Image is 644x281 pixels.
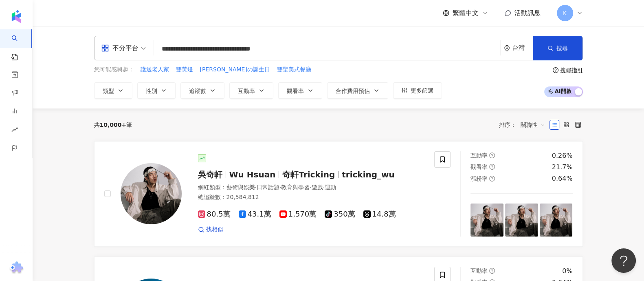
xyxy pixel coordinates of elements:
[312,184,323,190] span: 遊戲
[342,170,395,179] span: tricking_wu
[325,210,355,219] span: 350萬
[470,204,503,237] img: post-image
[552,151,573,160] div: 0.26%
[278,82,322,99] button: 觀看率
[560,67,583,73] div: 搜尋指引
[282,170,335,179] span: 奇軒Tricking
[512,44,533,51] div: 台灣
[94,122,132,128] div: 共 筆
[9,261,24,274] img: chrome extension
[562,267,572,276] div: 0%
[611,248,636,273] iframe: Help Scout Beacon - Open
[279,210,317,219] span: 1,570萬
[255,184,257,190] span: ·
[100,122,127,128] span: 10,000+
[198,193,425,201] div: 總追蹤數 ： 20,584,812
[521,118,545,131] span: 關聯性
[336,88,370,94] span: 合作費用預估
[137,82,176,99] button: 性別
[277,66,311,74] span: 雙聖美式餐廳
[279,184,281,190] span: ·
[470,268,488,274] span: 互動率
[257,184,279,190] span: 日常話題
[11,29,28,61] a: search
[553,67,558,73] span: question-circle
[540,204,573,237] img: post-image
[453,9,479,18] span: 繁體中文
[101,42,138,55] div: 不分平台
[310,184,311,190] span: ·
[200,66,270,74] span: [PERSON_NAME]の誕生日
[238,88,255,94] span: 互動率
[198,184,425,192] div: 網紅類型 ：
[103,88,114,94] span: 類型
[94,82,132,99] button: 類型
[499,118,549,131] div: 排序：
[411,87,433,94] span: 更多篩選
[180,82,224,99] button: 追蹤數
[176,66,193,74] span: 雙黃燈
[287,88,304,94] span: 觀看率
[325,184,336,190] span: 運動
[563,9,567,18] span: K
[94,141,583,247] a: KOL Avatar吳奇軒Wu Hsuan奇軒Trickingtricking_wu網紅類型：藝術與娛樂·日常話題·教育與學習·遊戲·運動總追蹤數：20,584,81280.5萬43.1萬1,5...
[198,210,231,219] span: 80.5萬
[206,226,223,234] span: 找相似
[556,45,568,51] span: 搜尋
[533,36,582,60] button: 搜尋
[505,204,538,237] img: post-image
[514,9,541,17] span: 活動訊息
[470,175,488,182] span: 漲粉率
[140,65,169,74] button: 護送老人家
[277,65,312,74] button: 雙聖美式餐廳
[239,210,271,219] span: 43.1萬
[94,66,134,74] span: 您可能感興趣：
[189,88,206,94] span: 追蹤數
[11,122,18,140] span: rise
[200,65,270,74] button: [PERSON_NAME]の誕生日
[489,268,495,274] span: question-circle
[229,170,276,179] span: Wu Hsuan
[504,45,510,51] span: environment
[281,184,310,190] span: 教育與學習
[198,226,223,234] a: 找相似
[470,152,488,159] span: 互動率
[10,10,23,23] img: logo icon
[121,163,182,224] img: KOL Avatar
[552,163,573,172] div: 21.7%
[327,82,388,99] button: 合作費用預估
[470,164,488,170] span: 觀看率
[101,44,109,52] span: appstore
[363,210,396,219] span: 14.8萬
[226,184,255,190] span: 藝術與娛樂
[176,65,193,74] button: 雙黃燈
[489,176,495,181] span: question-circle
[229,82,273,99] button: 互動率
[141,66,169,74] span: 護送老人家
[552,174,573,183] div: 0.64%
[198,170,222,179] span: 吳奇軒
[393,82,442,99] button: 更多篩選
[489,153,495,158] span: question-circle
[146,88,157,94] span: 性別
[489,164,495,170] span: question-circle
[323,184,325,190] span: ·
